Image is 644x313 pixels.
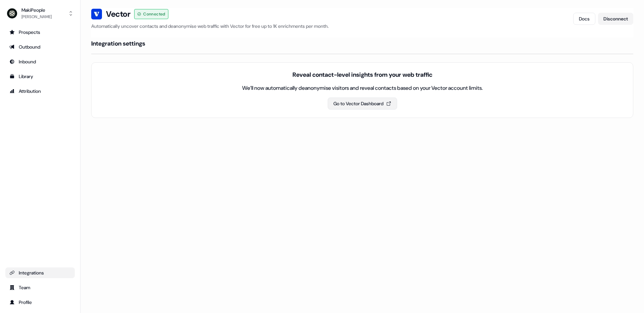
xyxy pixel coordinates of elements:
[9,29,71,36] div: Prospects
[242,84,483,92] p: We’ll now automatically deanonymise visitors and reveal contacts based on your Vector account lim...
[106,9,130,19] h3: Vector
[5,5,75,21] button: MakiPeople[PERSON_NAME]
[9,73,71,80] div: Library
[5,282,75,293] a: Go to team
[143,11,165,17] span: Connected
[9,58,71,65] div: Inbound
[9,284,71,291] div: Team
[5,297,75,308] a: Go to profile
[21,7,52,13] div: MakiPeople
[9,88,71,95] div: Attribution
[5,42,75,52] a: Go to outbound experience
[5,71,75,82] a: Go to templates
[328,98,397,110] button: Go to Vector Dashboard
[5,267,75,278] a: Go to integrations
[21,13,52,20] div: [PERSON_NAME]
[9,269,71,276] div: Integrations
[5,86,75,97] a: Go to attribution
[292,71,432,79] h2: Reveal contact-level insights from your web traffic
[91,9,102,19] img: Vector image
[5,27,75,38] a: Go to prospects
[9,44,71,50] div: Outbound
[9,299,71,306] div: Profile
[91,40,145,48] h4: Integration settings
[573,13,595,25] button: Docs
[91,23,568,29] p: Automatically uncover contacts and deanonymise web traffic with Vector for free up to 1K enrichme...
[598,13,633,25] button: Disconnect
[5,56,75,67] a: Go to Inbound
